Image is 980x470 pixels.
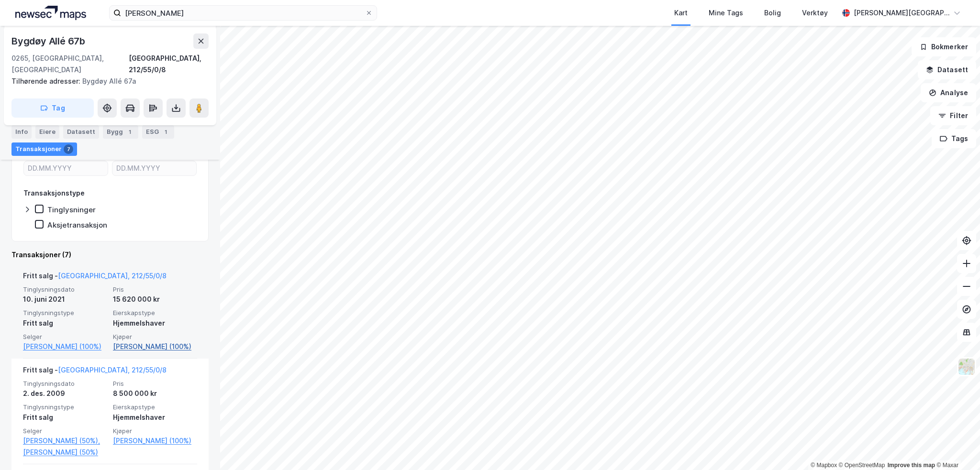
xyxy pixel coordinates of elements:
span: Tinglysningsdato [23,380,107,388]
input: DD.MM.YYYY [112,161,196,175]
div: Aksjetransaksjon [47,220,107,230]
span: Tinglysningstype [23,403,107,411]
a: [PERSON_NAME] (100%) [23,341,107,352]
div: 1 [125,127,134,137]
button: Analyse [921,83,976,102]
button: Bokmerker [912,37,976,56]
div: [GEOGRAPHIC_DATA], 212/55/0/8 [129,53,209,76]
div: Bygg [103,125,138,139]
div: 1 [161,127,170,137]
div: Mine Tags [709,7,743,19]
div: Transaksjonstype [23,187,85,199]
span: Eierskapstype [113,403,197,411]
div: 2. des. 2009 [23,388,107,399]
span: Pris [113,285,197,294]
div: Kart [674,7,688,19]
div: Transaksjoner (7) [11,249,209,261]
a: [PERSON_NAME] (50%), [23,435,107,447]
span: Pris [113,380,197,388]
input: DD.MM.YYYY [24,161,108,175]
div: Info [11,125,32,139]
div: ESG [142,125,174,139]
a: [PERSON_NAME] (50%) [23,447,107,458]
button: Tags [932,129,976,148]
a: OpenStreetMap [839,462,885,469]
span: Kjøper [113,333,197,341]
div: 7 [64,144,73,154]
div: Kontrollprogram for chat [932,424,980,470]
div: Fritt salg [23,317,107,329]
a: [GEOGRAPHIC_DATA], 212/55/0/8 [58,272,167,280]
button: Filter [930,106,976,125]
img: Z [958,358,976,376]
a: [PERSON_NAME] (100%) [113,341,197,352]
a: [GEOGRAPHIC_DATA], 212/55/0/8 [58,366,167,374]
div: Transaksjoner [11,142,77,156]
div: Fritt salg - [23,364,167,380]
img: logo.a4113a55bc3d86da70a041830d287a7e.svg [15,6,86,20]
div: Fritt salg [23,412,107,423]
div: [PERSON_NAME][GEOGRAPHIC_DATA] [854,7,949,19]
div: Hjemmelshaver [113,412,197,423]
div: Bygdøy Allé 67a [11,76,201,87]
iframe: Chat Widget [932,424,980,470]
div: Bolig [764,7,781,19]
span: Selger [23,427,107,435]
div: 8 500 000 kr [113,388,197,399]
div: Tinglysninger [47,205,96,214]
div: 0265, [GEOGRAPHIC_DATA], [GEOGRAPHIC_DATA] [11,53,129,76]
div: Fritt salg - [23,270,167,285]
div: 15 620 000 kr [113,294,197,305]
button: Datasett [918,60,976,79]
span: Tilhørende adresser: [11,77,82,85]
a: Mapbox [811,462,837,469]
div: Verktøy [802,7,828,19]
span: Selger [23,333,107,341]
input: Søk på adresse, matrikkel, gårdeiere, leietakere eller personer [121,6,365,20]
div: 10. juni 2021 [23,294,107,305]
a: Improve this map [888,462,935,469]
div: Bygdøy Allé 67b [11,33,87,49]
div: Datasett [63,125,99,139]
span: Tinglysningsdato [23,285,107,294]
a: [PERSON_NAME] (100%) [113,435,197,447]
span: Kjøper [113,427,197,435]
span: Eierskapstype [113,309,197,317]
button: Tag [11,98,94,118]
div: Hjemmelshaver [113,317,197,329]
span: Tinglysningstype [23,309,107,317]
div: Eiere [35,125,59,139]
